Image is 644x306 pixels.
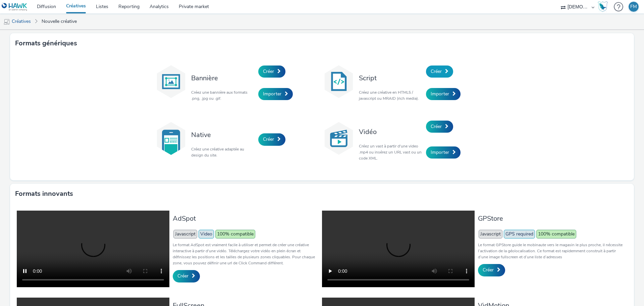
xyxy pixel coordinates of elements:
[38,13,80,30] a: Nouvelle créative
[177,273,189,279] span: Créer
[258,65,285,78] a: Créer
[478,214,624,223] h3: GPStore
[426,121,453,133] a: Créer
[426,65,453,78] a: Créer
[479,230,502,238] span: Javascript
[173,270,200,282] a: Créer
[263,136,274,142] span: Créer
[359,74,423,83] h3: Script
[478,264,505,276] a: Créer
[322,65,356,98] img: code.svg
[258,88,293,100] a: Importer
[15,189,73,199] h3: Formats innovants
[359,89,423,101] p: Créez une créative en HTML5 / javascript ou MRAID (rich media).
[3,18,10,25] img: mobile
[191,146,255,158] p: Créez une créative adaptée au design du site.
[431,68,442,75] span: Créer
[431,123,442,130] span: Créer
[173,214,319,223] h3: AdSpot
[154,65,188,98] img: banner.svg
[15,38,77,48] h3: Formats génériques
[173,230,197,238] span: Javascript
[536,230,576,238] span: 100% compatible
[426,88,461,100] a: Importer
[359,143,423,161] p: Créez un vast à partir d'une video .mp4 ou insérez un URL vast ou un code XML.
[191,130,255,139] h3: Native
[2,3,28,11] img: undefined Logo
[504,230,535,238] span: GPS required
[322,122,356,155] img: video.svg
[263,68,274,75] span: Créer
[431,149,449,156] span: Importer
[483,267,494,273] span: Créer
[630,2,637,12] div: FM
[478,242,624,260] p: Le format GPStore guide le mobinaute vers le magasin le plus proche, il nécessite l’activation de...
[598,1,608,12] img: Hawk Academy
[154,122,188,155] img: native.svg
[258,133,285,145] a: Créer
[191,89,255,101] p: Créez une bannière aux formats .png, .jpg ou .gif.
[215,230,255,238] span: 100% compatible
[173,242,319,266] p: Le format AdSpot est vraiment facile à utiliser et permet de créer une créative interactive à par...
[191,74,255,83] h3: Bannière
[359,127,423,136] h3: Vidéo
[431,91,449,97] span: Importer
[263,91,281,97] span: Importer
[426,146,461,159] a: Importer
[598,1,610,12] a: Hawk Academy
[199,230,214,238] span: Video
